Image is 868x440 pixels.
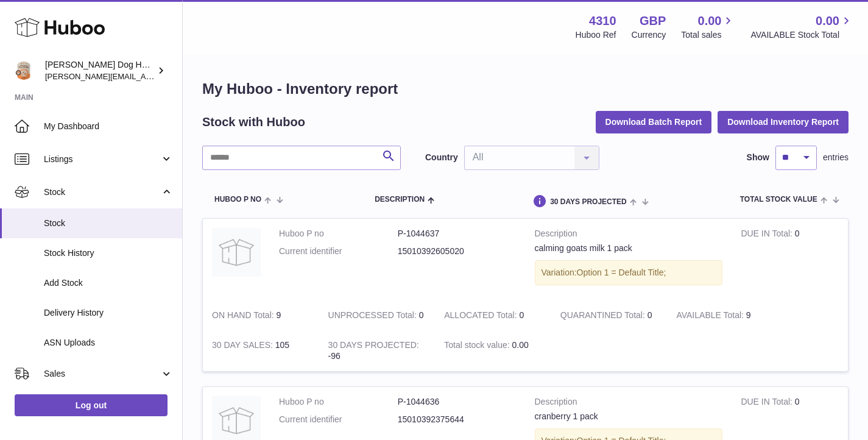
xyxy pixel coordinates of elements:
[44,307,173,319] span: Delivery History
[398,228,517,240] dd: P-1044637
[589,13,616,29] strong: 4310
[15,62,33,80] img: toby@hackneydoghouse.com
[279,246,398,257] dt: Current identifier
[681,13,735,41] a: 0.00 Total sales
[676,310,746,323] strong: AVAILABLE Total
[44,247,173,259] span: Stock History
[667,300,783,330] td: 9
[823,152,849,163] span: entries
[550,198,627,206] span: 30 DAYS PROJECTED
[375,196,425,204] span: Description
[203,330,319,372] td: 105
[45,71,244,81] span: [PERSON_NAME][EMAIL_ADDRESS][DOMAIN_NAME]
[212,340,275,353] strong: 30 DAY SALES
[718,111,849,133] button: Download Inventory Report
[203,300,319,330] td: 9
[535,411,723,422] div: cranberry 1 pack
[596,111,712,133] button: Download Batch Report
[398,396,517,408] dd: P-1044636
[44,121,173,132] span: My Dashboard
[398,246,517,257] dd: 15010392605020
[44,368,160,380] span: Sales
[632,29,666,41] div: Currency
[750,29,853,41] span: AVAILABLE Stock Total
[279,396,398,408] dt: Huboo P no
[319,300,436,330] td: 0
[212,228,261,277] img: product image
[535,396,723,411] strong: Description
[425,152,458,163] label: Country
[647,310,652,320] span: 0
[328,340,419,353] strong: 30 DAYS PROJECTED
[698,13,722,29] span: 0.00
[535,260,723,285] div: Variation:
[202,114,305,130] h2: Stock with Huboo
[560,310,647,323] strong: QUARANTINED Total
[328,310,419,323] strong: UNPROCESSED Total
[740,196,817,204] span: Total stock value
[44,154,160,165] span: Listings
[640,13,666,29] strong: GBP
[44,337,173,349] span: ASN Uploads
[512,340,529,350] span: 0.00
[15,394,168,416] a: Log out
[44,186,160,198] span: Stock
[279,414,398,425] dt: Current identifier
[747,152,769,163] label: Show
[681,29,735,41] span: Total sales
[535,243,723,254] div: calming goats milk 1 pack
[577,268,666,277] span: Option 1 = Default Title;
[435,300,551,330] td: 0
[44,277,173,289] span: Add Stock
[279,228,398,240] dt: Huboo P no
[535,228,723,243] strong: Description
[444,340,512,353] strong: Total stock value
[319,330,436,372] td: -96
[732,219,848,300] td: 0
[45,59,155,82] div: [PERSON_NAME] Dog House
[576,29,616,41] div: Huboo Ref
[212,310,277,323] strong: ON HAND Total
[398,414,517,425] dd: 15010392375644
[444,310,519,323] strong: ALLOCATED Total
[750,13,853,41] a: 0.00 AVAILABLE Stock Total
[816,13,839,29] span: 0.00
[202,79,849,99] h1: My Huboo - Inventory report
[214,196,261,204] span: Huboo P no
[741,397,794,410] strong: DUE IN Total
[741,229,794,241] strong: DUE IN Total
[44,218,173,229] span: Stock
